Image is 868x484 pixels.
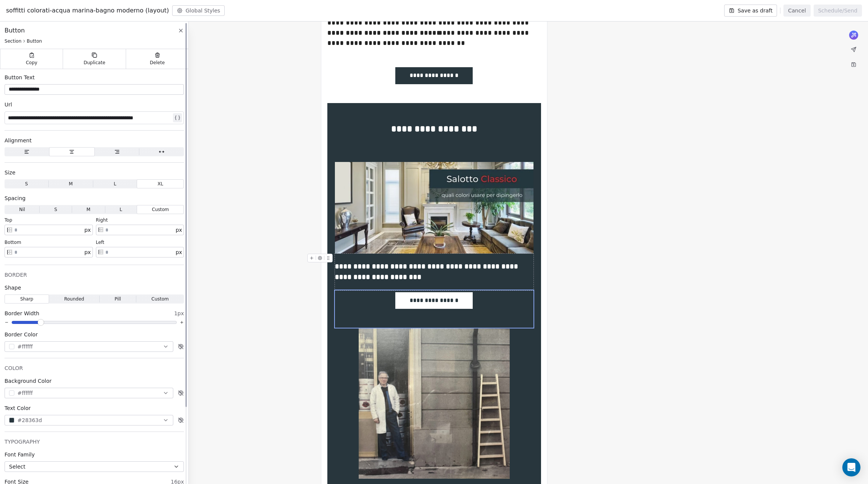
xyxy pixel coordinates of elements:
button: Cancel [783,5,810,17]
button: #ffffff [5,388,173,398]
div: top [5,217,93,223]
button: Global Styles [172,5,225,16]
span: Section [5,38,22,44]
span: Button Text [5,74,35,81]
span: Text Color [5,404,31,412]
button: Schedule/Send [814,5,862,17]
span: Spacing [5,194,26,202]
span: #ffffff [17,343,33,351]
span: Alignment [5,137,32,144]
span: px [176,226,182,234]
span: Url [5,101,12,108]
div: Open Intercom Messenger [842,458,860,476]
div: TYPOGRAPHY [5,438,184,445]
div: bottom [5,239,93,245]
span: Copy [26,60,37,66]
div: BORDER [5,271,184,279]
div: left [96,239,184,245]
span: L [120,206,122,213]
span: Button [5,26,25,35]
span: 1px [174,310,184,317]
button: #ffffff [5,341,173,352]
span: Select [9,463,25,470]
span: #ffffff [17,389,33,397]
button: #28363d [5,415,173,425]
span: S [25,180,28,187]
span: M [86,206,90,213]
span: L [114,180,116,187]
span: S [54,206,57,213]
span: Size [5,169,15,176]
span: Border Width [5,310,39,317]
span: Custom [151,296,169,302]
span: Nil [19,206,25,213]
span: Background Color [5,377,52,385]
div: COLOR [5,364,184,372]
div: right [96,217,184,223]
span: #28363d [17,416,42,424]
span: px [84,248,91,256]
span: Shape [5,284,21,291]
span: Delete [150,60,165,66]
span: Font Family [5,451,35,458]
span: Button [27,38,42,44]
span: soffitti colorati-acqua marina-bagno moderno (layout) [6,6,169,15]
span: M [69,180,72,187]
span: Duplicate [83,60,105,66]
span: px [84,226,91,234]
span: px [176,248,182,256]
span: Border Color [5,331,38,338]
button: Save as draft [724,5,777,17]
span: Rounded [64,296,84,302]
span: Pill [114,296,121,302]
